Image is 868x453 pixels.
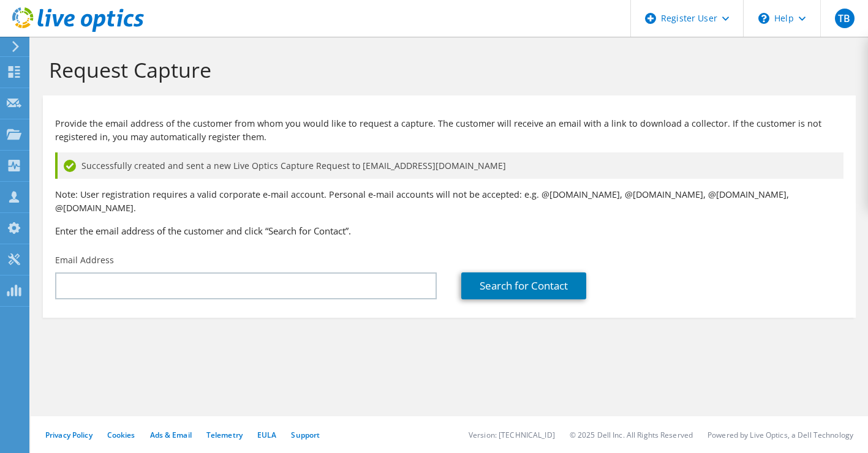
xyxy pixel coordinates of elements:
[55,254,114,266] label: Email Address
[206,430,243,440] a: Telemetry
[257,430,276,440] a: EULA
[835,9,855,28] span: TB
[45,430,92,440] a: Privacy Policy
[570,430,693,440] li: © 2025 Dell Inc. All Rights Reserved
[758,13,769,24] svg: \n
[291,430,320,440] a: Support
[461,272,586,299] a: Search for Contact
[55,188,843,215] p: Note: User registration requires a valid corporate e-mail account. Personal e-mail accounts will ...
[55,117,843,144] p: Provide the email address of the customer from whom you would like to request a capture. The cust...
[81,159,506,173] span: Successfully created and sent a new Live Optics Capture Request to [EMAIL_ADDRESS][DOMAIN_NAME]
[150,430,192,440] a: Ads & Email
[55,224,843,238] h3: Enter the email address of the customer and click “Search for Contact”.
[708,430,853,440] li: Powered by Live Optics, a Dell Technology
[469,430,555,440] li: Version: [TECHNICAL_ID]
[107,430,135,440] a: Cookies
[49,57,843,83] h1: Request Capture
